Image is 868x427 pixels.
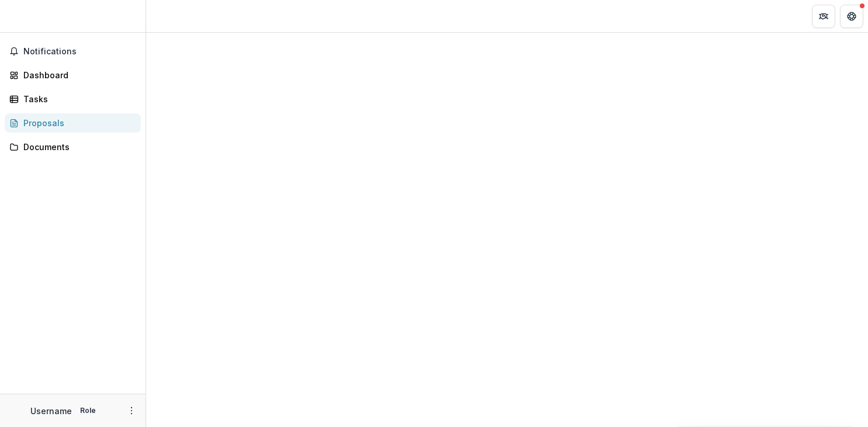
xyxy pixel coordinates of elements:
a: Documents [5,137,141,157]
button: Partners [812,5,835,28]
div: Tasks [23,93,132,105]
div: Documents [23,141,132,153]
a: Dashboard [5,65,141,85]
div: Proposals [23,117,132,129]
button: Notifications [5,42,141,61]
p: Username [30,405,72,417]
p: Role [77,405,99,416]
button: More [125,404,139,418]
div: Dashboard [23,69,132,81]
button: Get Help [840,5,863,28]
span: Notifications [23,47,136,57]
a: Tasks [5,89,141,109]
a: Proposals [5,113,141,133]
